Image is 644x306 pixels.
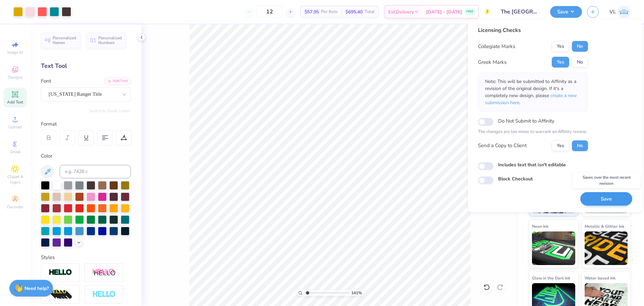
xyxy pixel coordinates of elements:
span: Water based Ink [585,274,615,281]
label: Font [41,77,51,85]
a: VL [609,5,631,18]
img: Negative Space [92,291,116,298]
div: Styles [41,254,131,261]
p: Note: This will be submitted to Affinity as a revision of the original design. If it's a complete... [485,78,581,106]
label: Block Checkout [498,175,533,182]
p: The changes are too minor to warrant an Affinity review. [478,129,588,135]
span: 141 % [351,290,362,296]
div: Format [41,120,131,128]
span: Personalized Names [53,36,76,45]
input: – – [257,6,283,18]
strong: Need help? [24,285,49,292]
img: Neon Ink [532,231,575,265]
span: [DATE] - [DATE] [426,8,462,15]
span: Personalized Numbers [98,36,122,45]
div: Licensing Checks [478,26,588,34]
span: Per Item [321,8,337,15]
button: No [572,57,588,68]
button: Save [550,6,582,18]
span: Image AI [7,50,23,55]
span: Upload [8,124,22,130]
div: Color [41,152,131,160]
span: $57.95 [305,8,319,15]
div: Text Tool [41,61,131,71]
button: No [572,140,588,151]
label: Do Not Submit to Affinity [498,117,554,125]
input: Untitled Design [496,5,545,18]
span: Add Text [7,99,23,105]
span: Greek [10,149,20,155]
span: Est. Delivery [388,8,414,15]
span: VL [609,8,616,16]
span: Neon Ink [532,223,548,230]
button: Yes [552,57,569,68]
label: Includes text that isn't editable [498,161,566,168]
span: Metallic & Glitter Ink [585,223,624,230]
img: Metallic & Glitter Ink [585,231,628,265]
span: Clipart & logos [3,174,27,185]
span: $695.40 [345,8,363,15]
span: Designs [8,75,22,80]
input: e.g. 7428 c [60,165,131,178]
button: Yes [552,41,569,52]
span: Glow in the Dark Ink [532,274,570,281]
div: Collegiate Marks [478,43,515,50]
button: Switch to Greek Letters [89,108,131,114]
img: 3d Illusion [49,289,72,300]
button: No [572,41,588,52]
img: Stroke [49,269,72,276]
div: Saves over the most recent revision [573,173,640,188]
button: Yes [552,140,569,151]
span: Decorate [7,204,23,210]
span: Total [365,8,375,15]
div: Greek Marks [478,58,506,66]
span: FREE [466,9,473,14]
div: Send a Copy to Client [478,142,527,149]
img: Shadow [92,268,116,277]
img: Vincent Lloyd Laurel [618,5,631,18]
button: Save [580,192,632,206]
div: Add Font [104,77,131,85]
